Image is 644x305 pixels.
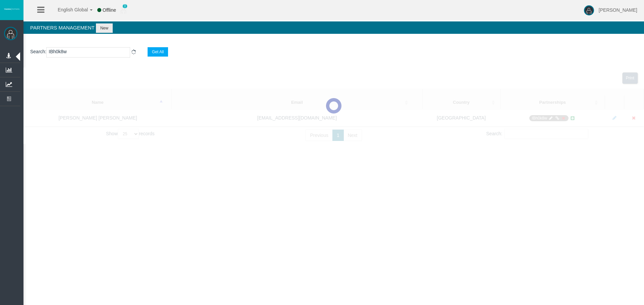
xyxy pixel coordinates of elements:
span: Offline [103,7,116,13]
span: [PERSON_NAME] [599,7,637,13]
button: New [96,23,113,33]
img: logo.svg [3,8,20,10]
button: Get All [148,47,168,57]
label: Search [30,48,45,56]
span: English Global [49,7,88,12]
img: user-image [584,5,594,15]
img: user_small.png [121,7,126,14]
span: 0 [122,4,128,8]
p: : [30,47,637,58]
span: Partners Management [30,25,95,30]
